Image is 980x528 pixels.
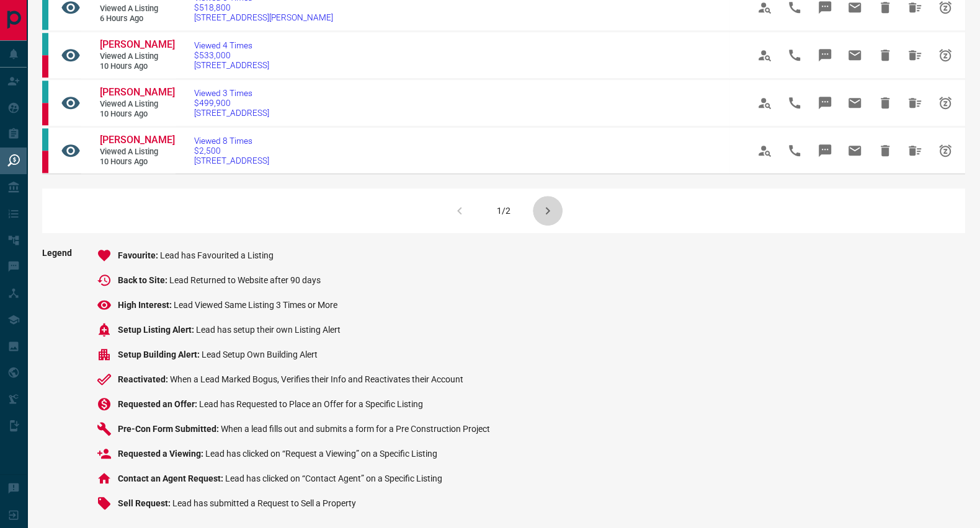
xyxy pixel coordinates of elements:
[196,325,341,335] span: Lead has setup their own Listing Alert
[100,51,174,62] span: Viewed a Listing
[780,88,809,118] span: Call
[100,147,174,157] span: Viewed a Listing
[42,33,48,55] div: condos.ca
[900,88,930,118] span: Hide All from Katy MacArthur
[118,399,199,409] span: Requested an Offer
[900,136,930,165] span: Hide All from Katy MacArthur
[100,86,174,99] a: [PERSON_NAME]
[118,325,196,335] span: Setup Listing Alert
[100,86,175,98] span: [PERSON_NAME]
[194,88,269,98] span: Viewed 3 Times
[118,449,205,459] span: Requested a Viewing
[810,40,840,70] span: Message
[497,206,510,216] div: 1/2
[202,350,318,359] span: Lead Setup Own Building Alert
[174,300,337,310] span: Lead Viewed Same Listing 3 Times or More
[118,250,160,260] span: Favourite
[42,128,48,151] div: condos.ca
[118,275,169,285] span: Back to Site
[100,157,174,167] span: 10 hours ago
[100,134,175,146] span: [PERSON_NAME]
[900,40,930,70] span: Hide All from Katy MacArthur
[840,88,870,118] span: Email
[194,40,269,50] span: Viewed 4 Times
[118,498,172,508] span: Sell Request
[194,146,269,156] span: $2,500
[930,88,960,118] span: Snooze
[118,374,170,384] span: Reactivated
[118,350,202,359] span: Setup Building Alert
[100,4,174,14] span: Viewed a Listing
[194,136,269,165] a: Viewed 8 Times$2,500[STREET_ADDRESS]
[870,136,900,165] span: Hide
[100,61,174,72] span: 10 hours ago
[100,99,174,110] span: Viewed a Listing
[750,40,780,70] span: View Profile
[194,40,269,70] a: Viewed 4 Times$533,000[STREET_ADDRESS]
[840,40,870,70] span: Email
[810,88,840,118] span: Message
[870,40,900,70] span: Hide
[172,498,356,508] span: Lead has submitted a Request to Sell a Property
[780,40,809,70] span: Call
[199,399,423,409] span: Lead has Requested to Place an Offer for a Specific Listing
[169,275,321,285] span: Lead Returned to Website after 90 days
[100,134,174,147] a: [PERSON_NAME]
[194,98,269,108] span: $499,900
[930,40,960,70] span: Snooze
[42,103,48,125] div: property.ca
[118,300,174,310] span: High Interest
[225,473,442,483] span: Lead has clicked on “Contact Agent” on a Specific Listing
[840,136,870,165] span: Email
[118,473,225,483] span: Contact an Agent Request
[870,88,900,118] span: Hide
[100,14,174,24] span: 6 hours ago
[118,424,221,434] span: Pre-Con Form Submitted
[160,250,274,260] span: Lead has Favourited a Listing
[205,449,437,459] span: Lead has clicked on “Request a Viewing” on a Specific Listing
[42,248,72,521] span: Legend
[194,136,269,146] span: Viewed 8 Times
[194,156,269,165] span: [STREET_ADDRESS]
[221,424,490,434] span: When a lead fills out and submits a form for a Pre Construction Project
[194,12,333,22] span: [STREET_ADDRESS][PERSON_NAME]
[100,38,174,51] a: [PERSON_NAME]
[750,136,780,165] span: View Profile
[42,81,48,103] div: condos.ca
[170,374,463,384] span: When a Lead Marked Bogus, Verifies their Info and Reactivates their Account
[42,55,48,77] div: property.ca
[930,136,960,165] span: Snooze
[810,136,840,165] span: Message
[194,50,269,60] span: $533,000
[194,60,269,70] span: [STREET_ADDRESS]
[194,2,333,12] span: $518,800
[194,88,269,118] a: Viewed 3 Times$499,900[STREET_ADDRESS]
[100,109,174,120] span: 10 hours ago
[100,38,175,50] span: [PERSON_NAME]
[750,88,780,118] span: View Profile
[42,151,48,173] div: property.ca
[194,108,269,118] span: [STREET_ADDRESS]
[780,136,809,165] span: Call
